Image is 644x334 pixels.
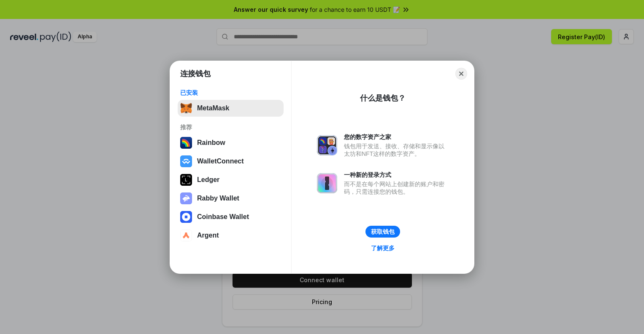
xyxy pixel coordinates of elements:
div: 推荐 [180,123,281,131]
img: svg+xml,%3Csvg%20xmlns%3D%22http%3A%2F%2Fwww.w3.org%2F2000%2Fsvg%22%20fill%3D%22none%22%20viewBox... [317,173,337,193]
button: Rabby Wallet [178,190,284,207]
button: Ledger [178,171,284,188]
button: Argent [178,227,284,244]
div: WalletConnect [197,158,244,165]
img: svg+xml,%3Csvg%20xmlns%3D%22http%3A%2F%2Fwww.w3.org%2F2000%2Fsvg%22%20fill%3D%22none%22%20viewBox... [317,135,337,155]
button: 获取钱包 [365,226,400,238]
a: 了解更多 [366,243,400,254]
button: Close [455,68,467,80]
button: WalletConnect [178,153,284,170]
img: svg+xml,%3Csvg%20fill%3D%22none%22%20height%3D%2233%22%20viewBox%3D%220%200%2035%2033%22%20width%... [180,102,192,114]
div: 您的数字资产之家 [344,133,449,141]
div: 什么是钱包？ [360,93,406,103]
button: MetaMask [178,100,284,117]
img: svg+xml,%3Csvg%20width%3D%2228%22%20height%3D%2228%22%20viewBox%3D%220%200%2028%2028%22%20fill%3D... [180,155,192,167]
div: Argent [197,232,219,239]
div: 已安装 [180,89,281,96]
div: 而不是在每个网站上创建新的账户和密码，只需连接您的钱包。 [344,180,449,195]
div: 了解更多 [371,244,395,252]
img: svg+xml,%3Csvg%20xmlns%3D%22http%3A%2F%2Fwww.w3.org%2F2000%2Fsvg%22%20width%3D%2228%22%20height%3... [180,174,192,186]
div: 一种新的登录方式 [344,171,449,179]
img: svg+xml,%3Csvg%20width%3D%2228%22%20height%3D%2228%22%20viewBox%3D%220%200%2028%2028%22%20fill%3D... [180,211,192,223]
button: Coinbase Wallet [178,208,284,225]
div: Rabby Wallet [197,195,239,202]
div: 钱包用于发送、接收、存储和显示像以太坊和NFT这样的数字资产。 [344,142,449,158]
div: 获取钱包 [371,228,395,235]
div: Rainbow [197,139,225,147]
div: Coinbase Wallet [197,213,249,221]
img: svg+xml,%3Csvg%20width%3D%22120%22%20height%3D%22120%22%20viewBox%3D%220%200%20120%20120%22%20fil... [180,137,192,149]
div: Ledger [197,176,219,184]
div: MetaMask [197,104,229,112]
h1: 连接钱包 [180,69,211,79]
img: svg+xml,%3Csvg%20width%3D%2228%22%20height%3D%2228%22%20viewBox%3D%220%200%2028%2028%22%20fill%3D... [180,230,192,241]
img: svg+xml,%3Csvg%20xmlns%3D%22http%3A%2F%2Fwww.w3.org%2F2000%2Fsvg%22%20fill%3D%22none%22%20viewBox... [180,192,192,204]
button: Rainbow [178,134,284,151]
